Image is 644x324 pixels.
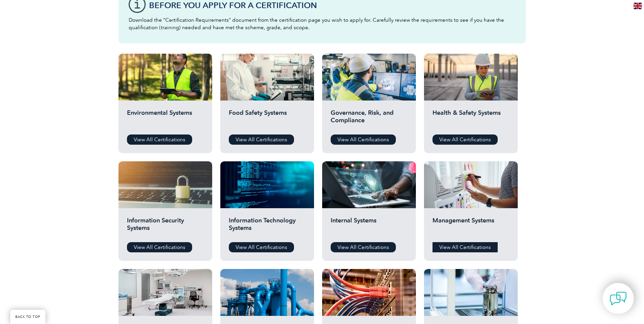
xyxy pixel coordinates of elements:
[229,242,294,252] a: View All Certifications
[433,217,509,237] h2: Management Systems
[331,109,407,129] h2: Governance, Risk, and Compliance
[331,217,407,237] h2: Internal Systems
[433,109,509,129] h2: Health & Safety Systems
[610,290,627,307] img: contact-chat.png
[149,1,516,10] h3: Before You Apply For a Certification
[229,109,306,129] h2: Food Safety Systems
[129,16,516,31] p: Download the “Certification Requirements” document from the certification page you wish to apply ...
[433,134,498,145] a: View All Certifications
[127,242,192,252] a: View All Certifications
[633,3,642,9] img: en
[331,134,396,145] a: View All Certifications
[331,242,396,252] a: View All Certifications
[10,310,45,324] a: BACK TO TOP
[433,242,498,252] a: View All Certifications
[127,217,204,237] h2: Information Security Systems
[229,217,306,237] h2: Information Technology Systems
[229,134,294,145] a: View All Certifications
[127,109,204,129] h2: Environmental Systems
[127,134,192,145] a: View All Certifications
